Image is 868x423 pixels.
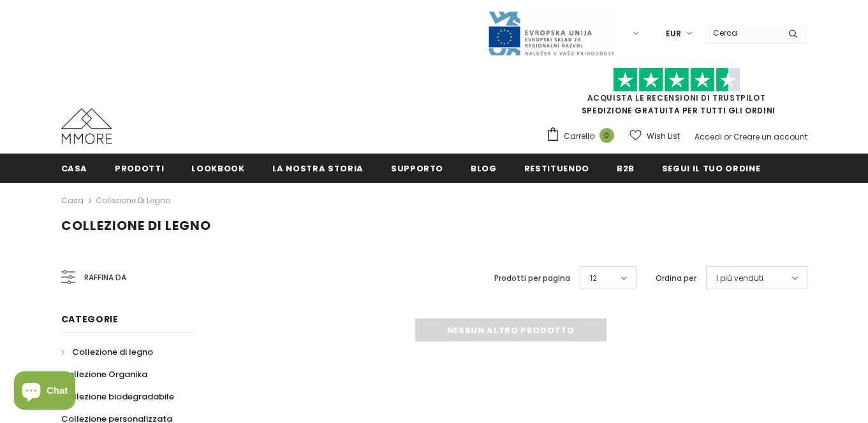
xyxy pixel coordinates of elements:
[662,162,760,175] span: Segui il tuo ordine
[391,162,443,175] span: supporto
[564,130,594,143] span: Carrello
[72,346,153,358] span: Collezione di legno
[590,272,597,285] span: 12
[613,68,740,92] img: Fidati di Pilot Stars
[115,162,164,175] span: Prodotti
[487,27,615,38] a: Javni Razpis
[546,73,807,116] span: SPEDIZIONE GRATUITA PER TUTTI GLI ORDINI
[524,162,589,175] span: Restituendo
[191,162,244,175] span: Lookbook
[656,272,696,285] label: Ordina per
[524,154,589,182] a: Restituendo
[733,131,807,142] a: Creare un account
[96,195,170,206] a: Collezione di legno
[629,125,680,147] a: Wish List
[191,154,244,182] a: Lookbook
[666,27,681,40] span: EUR
[61,108,112,144] img: Casi MMORE
[391,154,443,182] a: supporto
[647,130,680,143] span: Wish List
[61,391,174,403] span: Collezione biodegradabile
[716,272,763,285] span: I più venduti
[61,162,88,175] span: Casa
[587,92,766,103] a: Acquista le recensioni di TrustPilot
[662,154,760,182] a: Segui il tuo ordine
[705,24,779,42] input: Search Site
[10,371,79,413] inbox-online-store-chat: Shopify online store chat
[724,131,732,142] span: or
[471,162,497,175] span: Blog
[600,128,614,143] span: 0
[61,363,147,385] a: Collezione Organika
[115,154,164,182] a: Prodotti
[272,154,364,182] a: La nostra storia
[494,272,570,285] label: Prodotti per pagina
[617,154,635,182] a: B2B
[487,10,615,57] img: Javni Razpis
[61,341,153,363] a: Collezione di legno
[84,271,126,285] span: Raffina da
[546,127,621,146] a: Carrello 0
[61,217,211,234] span: Collezione di legno
[61,154,88,182] a: Casa
[695,131,722,142] a: Accedi
[617,162,635,175] span: B2B
[471,154,497,182] a: Blog
[272,162,364,175] span: La nostra storia
[61,313,119,326] span: Categorie
[61,385,174,408] a: Collezione biodegradabile
[61,193,84,208] a: Casa
[61,368,147,380] span: Collezione Organika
